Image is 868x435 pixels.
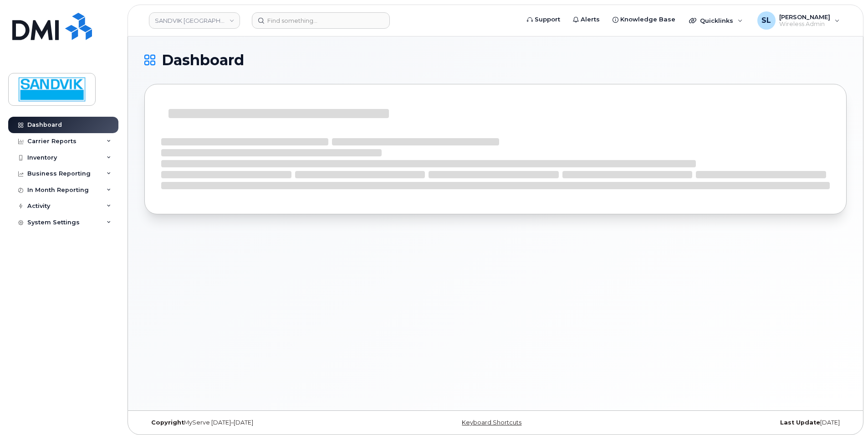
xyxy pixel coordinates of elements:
[780,419,820,426] strong: Last Update
[144,419,378,426] div: MyServe [DATE]–[DATE]
[613,419,847,426] div: [DATE]
[162,53,244,67] span: Dashboard
[462,419,521,426] a: Keyboard Shortcuts
[151,419,184,426] strong: Copyright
